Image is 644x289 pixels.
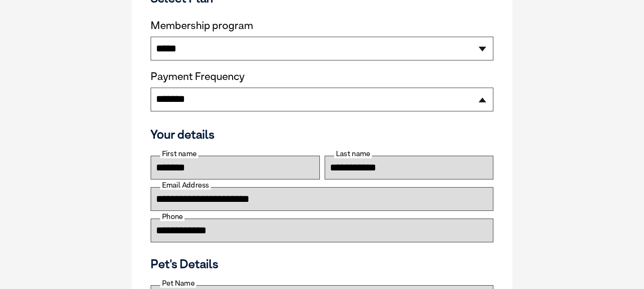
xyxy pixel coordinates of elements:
[151,20,493,32] label: Membership program
[160,181,211,189] label: Email Address
[151,70,245,83] label: Payment Frequency
[151,127,493,141] h3: Your details
[334,149,372,158] label: Last name
[160,212,184,221] label: Phone
[160,149,198,158] label: First name
[147,257,497,271] h3: Pet's Details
